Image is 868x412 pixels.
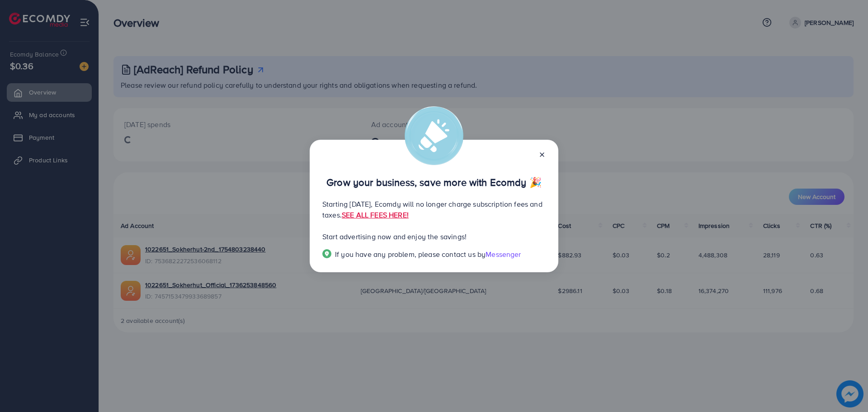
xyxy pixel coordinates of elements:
span: Messenger [486,249,521,259]
img: alert [405,106,463,165]
p: Starting [DATE], Ecomdy will no longer charge subscription fees and taxes. [322,199,546,220]
img: Popup guide [322,249,331,258]
a: SEE ALL FEES HERE! [342,210,409,220]
p: Grow your business, save more with Ecomdy 🎉 [322,177,546,188]
span: If you have any problem, please contact us by [335,249,486,259]
p: Start advertising now and enjoy the savings! [322,231,546,242]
